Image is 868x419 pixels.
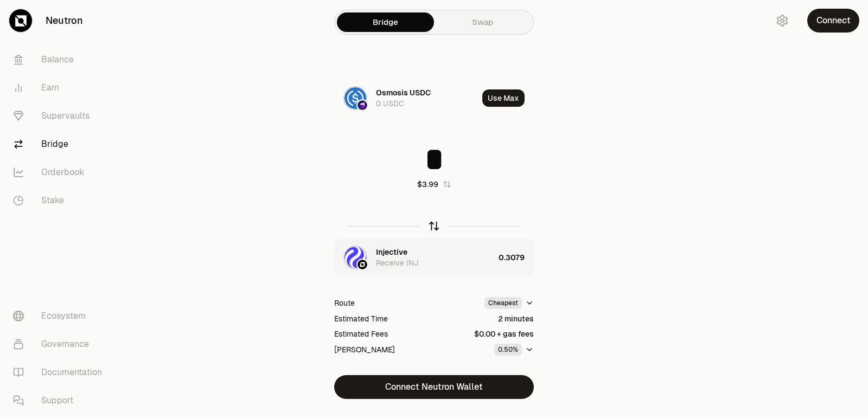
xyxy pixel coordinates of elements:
[417,179,451,190] button: $3.99
[337,12,434,32] a: Bridge
[499,239,533,276] div: 0.3079
[376,98,404,109] div: 0 USDC
[484,297,522,309] div: Cheapest
[335,80,478,117] div: USDC LogoOsmosis LogoOsmosis USDC0 USDC
[344,87,366,109] img: USDC Logo
[334,313,388,324] div: Estimated Time
[335,239,533,276] button: INJ LogoNeutron LogoInjectiveReceive INJ0.3079
[358,100,367,110] img: Osmosis Logo
[4,302,117,330] a: Ecosystem
[417,179,438,190] div: $3.99
[335,239,494,276] div: INJ LogoNeutron LogoInjectiveReceive INJ
[482,89,525,107] button: Use Max
[344,247,366,268] img: INJ Logo
[4,158,117,186] a: Orderbook
[4,46,117,74] a: Balance
[807,9,859,33] button: Connect
[4,358,117,386] a: Documentation
[434,12,531,32] a: Swap
[358,260,367,269] img: Neutron Logo
[376,257,418,268] div: Receive INJ
[484,297,534,309] button: Cheapest
[4,186,117,215] a: Stake
[4,74,117,102] a: Earn
[498,313,534,324] div: 2 minutes
[334,375,534,399] button: Connect Neutron Wallet
[376,87,431,98] div: Osmosis USDC
[494,344,522,356] div: 0.50%
[494,344,534,356] button: 0.50%
[4,130,117,158] a: Bridge
[376,247,407,257] div: Injective
[334,298,355,308] div: Route
[334,328,388,339] div: Estimated Fees
[334,344,395,355] div: [PERSON_NAME]
[4,102,117,130] a: Supervaults
[4,386,117,415] a: Support
[4,330,117,358] a: Governance
[474,328,534,339] div: $0.00 + gas fees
